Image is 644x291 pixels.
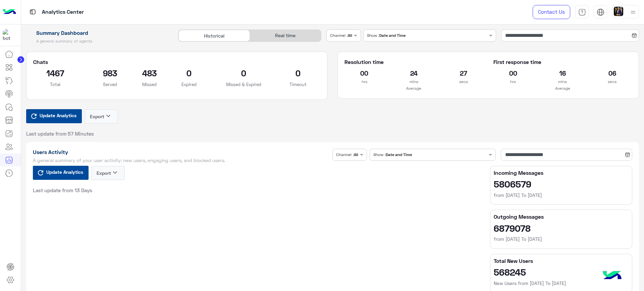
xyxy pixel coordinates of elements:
span: Last update from 13 Days [33,187,92,194]
button: Update Analytics [33,166,89,180]
a: tab [575,5,589,19]
p: Missed & Expired [221,81,266,88]
b: Date and Time [386,152,412,157]
h5: Incoming Messages [494,169,629,176]
p: hrs [344,78,384,85]
h2: 24 [394,68,434,78]
h2: 06 [592,68,632,78]
h2: 00 [344,68,384,78]
h5: First response time [493,59,632,65]
img: Logo [3,5,16,19]
a: Contact Us [533,5,570,19]
button: Update Analytics [26,109,82,123]
h2: 1467 [33,68,78,78]
h2: 6879078 [494,223,629,233]
img: profile [629,8,637,16]
h5: Chats [33,59,321,65]
h1: Summary Dashboard [26,29,171,36]
h2: 568245 [494,267,629,277]
b: All [348,33,352,38]
h6: from [DATE] To [DATE] [494,236,629,242]
i: keyboard_arrow_down [104,112,112,120]
p: secs [444,78,483,85]
button: Exportkeyboard_arrow_down [85,109,118,124]
h2: 00 [493,68,533,78]
div: Historical [178,30,250,42]
p: Expired [167,81,211,88]
h5: A general summary of your user activity: new users, engaging users, and blocked users. [33,158,330,163]
b: All [354,152,358,157]
h2: 27 [444,68,483,78]
p: Analytics Center [42,8,84,17]
p: Missed [142,81,157,88]
h5: A general summary of agents [26,39,171,44]
img: hulul-logo.png [600,264,624,288]
h2: 983 [88,68,132,78]
img: tab [578,8,586,16]
h5: Resolution time [344,59,483,65]
p: Served [88,81,132,88]
span: Update Analytics [38,111,78,120]
h5: Total New Users [494,258,629,264]
h6: New Users from [DATE] To [DATE] [494,280,629,287]
h2: 0 [276,68,321,78]
h2: 16 [543,68,582,78]
h2: 483 [142,68,157,78]
img: userImage [614,7,623,16]
h6: from [DATE] To [DATE] [494,192,629,199]
p: Average [493,85,632,92]
img: 1403182699927242 [3,29,15,41]
span: Last update from 57 Minutes [26,130,94,137]
p: mins [394,78,434,85]
h2: 5806579 [494,178,629,189]
h2: 0 [221,68,266,78]
p: mins [543,78,582,85]
h2: 0 [167,68,211,78]
i: keyboard_arrow_down [111,168,119,176]
h1: Users Activity [33,149,330,155]
p: Total [33,81,78,88]
h5: Outgoing Messages [494,213,629,220]
b: Date and Time [379,33,406,38]
img: tab [597,8,604,16]
p: secs [592,78,632,85]
button: Exportkeyboard_arrow_down [91,166,125,180]
p: Timeout [276,81,321,88]
div: Real time [250,30,321,42]
p: hrs [493,78,533,85]
p: Average [344,85,483,92]
img: tab [29,8,37,16]
span: Update Analytics [45,167,85,176]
